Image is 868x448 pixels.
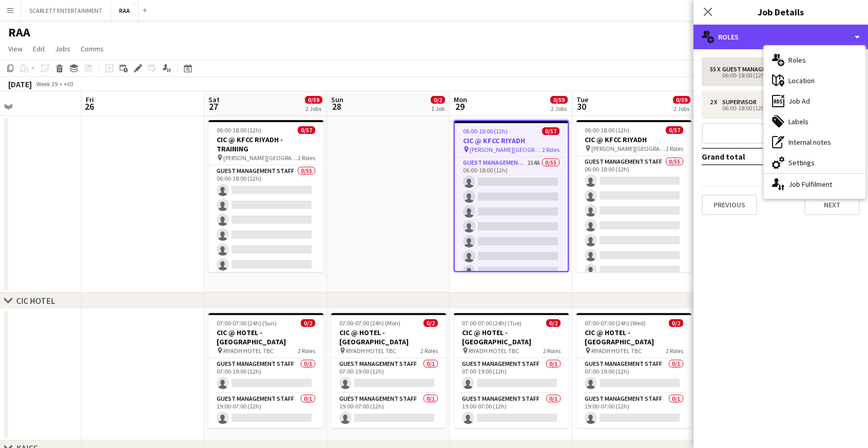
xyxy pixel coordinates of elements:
span: 06:00-18:00 (12h) [585,126,629,134]
div: Roles [693,25,868,49]
span: 2 Roles [666,347,683,355]
app-job-card: 07:00-07:00 (24h) (Sun)0/2CIC @ HOTEL - [GEOGRAPHIC_DATA] RIYADH HOTEL TBC2 RolesGuest Management... [208,313,323,428]
button: Previous [702,194,757,215]
app-job-card: 06:00-18:00 (12h)0/57CIC @ KFCC RIYADH [PERSON_NAME][GEOGRAPHIC_DATA]2 RolesGuest Management Staf... [454,120,569,272]
span: 06:00-18:00 (12h) [463,127,508,135]
span: Week 39 [34,80,60,88]
div: +03 [64,80,73,88]
a: View [4,42,27,55]
h1: RAA [8,25,30,40]
span: 29 [452,101,467,112]
h3: CIC @ HOTEL - [GEOGRAPHIC_DATA] [576,328,691,346]
span: 2 Roles [666,145,683,152]
span: 07:00-07:00 (24h) (Tue) [462,319,522,327]
span: 0/2 [431,96,445,104]
h3: CIC @ HOTEL - [GEOGRAPHIC_DATA] [331,328,446,346]
span: 2 Roles [542,146,560,153]
span: 0/2 [669,319,683,327]
span: RIYADH HOTEL TBC [591,347,642,355]
app-card-role: Guest Management Staff0/119:00-07:00 (12h) [454,393,569,428]
app-job-card: 07:00-07:00 (24h) (Mon)0/2CIC @ HOTEL - [GEOGRAPHIC_DATA] RIYADH HOTEL TBC2 RolesGuest Management... [331,313,446,428]
span: Sat [208,95,220,104]
span: 07:00-07:00 (24h) (Mon) [339,319,400,327]
span: 2 Roles [543,347,561,355]
span: Edit [33,44,45,53]
app-job-card: 07:00-07:00 (24h) (Tue)0/2CIC @ HOTEL - [GEOGRAPHIC_DATA] RIYADH HOTEL TBC2 RolesGuest Management... [454,313,569,428]
app-card-role: Guest Management Staff0/107:00-19:00 (12h) [208,358,323,393]
app-card-role: Guest Management Staff0/107:00-19:00 (12h) [576,358,691,393]
span: 0/2 [546,319,561,327]
h3: Job Details [693,5,868,18]
span: RIYADH HOTEL TBC [223,347,274,355]
div: Settings [764,152,865,173]
span: 0/57 [666,126,683,134]
span: Fri [86,95,94,104]
span: 27 [207,101,220,112]
span: Sun [331,95,343,104]
button: SCARLETT ENTERTAINMENT [21,1,111,21]
span: View [8,44,23,53]
td: Grand total [702,148,795,165]
span: 07:00-07:00 (24h) (Sun) [217,319,277,327]
span: 06:00-18:00 (12h) [217,126,261,134]
a: Comms [76,42,108,55]
span: 2 Roles [420,347,438,355]
span: 0/59 [305,96,322,104]
span: RIYADH HOTEL TBC [346,347,396,355]
div: 06:00-18:00 (12h) [710,106,841,111]
h3: CIC @ KFCC RIYADH - TRAINING [208,135,323,153]
div: Job Ad [764,91,865,111]
span: [PERSON_NAME][GEOGRAPHIC_DATA] [223,154,298,162]
span: 07:00-07:00 (24h) (Wed) [585,319,646,327]
span: 0/57 [298,126,315,134]
div: Job Fulfilment [764,174,865,194]
app-card-role: Guest Management Staff0/119:00-07:00 (12h) [208,393,323,428]
a: Jobs [51,42,74,55]
button: RAA [111,1,139,21]
app-job-card: 07:00-07:00 (24h) (Wed)0/2CIC @ HOTEL - [GEOGRAPHIC_DATA] RIYADH HOTEL TBC2 RolesGuest Management... [576,313,691,428]
span: Mon [454,95,467,104]
app-card-role: Guest Management Staff0/107:00-19:00 (12h) [454,358,569,393]
span: Tue [576,95,588,104]
div: [DATE] [8,79,32,89]
div: 2 Jobs [305,105,322,112]
div: 55 x [710,66,722,73]
span: 0/2 [301,319,315,327]
span: Jobs [55,44,70,53]
span: 2 Roles [298,347,315,355]
div: 2 x [710,99,722,106]
span: [PERSON_NAME][GEOGRAPHIC_DATA] [591,145,666,152]
span: 30 [575,101,588,112]
span: 0/2 [423,319,438,327]
span: RIYADH HOTEL TBC [469,347,519,355]
span: 2 Roles [298,154,315,162]
div: Labels [764,111,865,132]
app-job-card: 06:00-18:00 (12h)0/57CIC @ KFCC RIYADH - TRAINING [PERSON_NAME][GEOGRAPHIC_DATA]2 RolesGuest Mana... [208,120,323,272]
span: Comms [81,44,104,53]
div: Supervisor [722,99,761,106]
button: Next [804,194,860,215]
app-card-role: Guest Management Staff0/107:00-19:00 (12h) [331,358,446,393]
h3: CIC @ KFCC RIYADH [455,136,568,145]
h3: CIC @ KFCC RIYADH [576,135,691,144]
h3: CIC @ HOTEL - [GEOGRAPHIC_DATA] [454,328,569,346]
div: 2 Jobs [673,105,690,112]
span: [PERSON_NAME][GEOGRAPHIC_DATA] [470,146,542,153]
span: 0/59 [673,96,690,104]
button: Add role [702,123,860,144]
a: Edit [29,42,49,55]
app-job-card: 06:00-18:00 (12h)0/57CIC @ KFCC RIYADH [PERSON_NAME][GEOGRAPHIC_DATA]2 RolesGuest Management Staf... [576,120,691,272]
span: 26 [84,101,94,112]
div: Roles [764,50,865,70]
div: Internal notes [764,132,865,152]
div: 1 Job [431,105,445,112]
app-card-role: Guest Management Staff0/119:00-07:00 (12h) [331,393,446,428]
div: 06:00-18:00 (12h) [710,73,841,78]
